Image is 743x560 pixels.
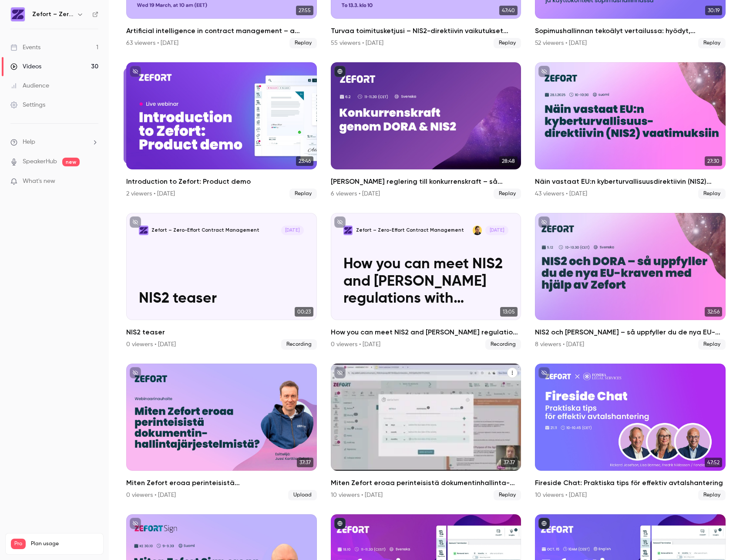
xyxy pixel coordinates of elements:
[698,490,726,500] span: Replay
[126,327,317,337] h2: NIS2 teaser
[296,6,313,15] span: 27:55
[23,138,35,147] span: Help
[500,307,518,317] span: 13:05
[535,478,726,488] h2: Fireside Chat: Praktiska tips för effektiv avtalshantering
[62,158,80,166] span: new
[538,518,550,529] button: published
[535,62,726,199] a: 27:30Näin vastaat EU:n kyberturvallisuusdirektiivin (NIS2) vaatimuksiin43 viewers • [DATE]Replay
[334,66,346,77] button: published
[297,458,313,467] span: 37:37
[10,43,40,52] div: Events
[535,26,726,36] h2: Sopimushallinnan tekoälyt vertailussa: hyödyt, heikkoudet ja käyttökohteet
[126,364,317,500] a: 37:37Miten Zefort eroaa perinteisistä dokumentinhallintajärjestelmistä0 viewers • [DATE]Upload
[698,189,726,199] span: Replay
[289,38,317,48] span: Replay
[23,177,55,186] span: What's new
[535,327,726,337] h2: NIS2 och [PERSON_NAME] – så uppfyller du de nya EU-kraven med hjälp av [PERSON_NAME]
[331,491,383,499] div: 10 viewers • [DATE]
[126,478,317,488] h2: Miten Zefort eroaa perinteisistä dokumentinhallintajärjestelmistä
[88,178,98,186] iframe: Noticeable Trigger
[499,6,518,15] span: 47:40
[485,226,508,235] span: [DATE]
[126,213,317,350] li: NIS2 teaser
[535,213,726,350] a: 32:56NIS2 och [PERSON_NAME] – så uppfyller du de nya EU-kraven med hjälp av [PERSON_NAME]8 viewer...
[331,364,521,500] li: Miten Zefort eroaa perinteisistä dokumentin­hallinta­järjestelmistä?
[331,62,521,199] li: Från reglering till konkurrenskraft – så navigerar du smidigt genom DORA & NIS2
[538,66,550,77] button: unpublished
[331,176,521,187] h2: [PERSON_NAME] reglering till konkurrenskraft – så navigerar du smidigt genom [PERSON_NAME] & NIS2
[295,307,313,317] span: 00:23
[331,364,521,500] a: 37:37Miten Zefort eroaa perinteisistä dokumentin­hallinta­järjestelmistä?10 viewers • [DATE]Replay
[501,458,518,467] span: 37:37
[289,189,317,199] span: Replay
[494,38,521,48] span: Replay
[331,62,521,199] a: 28:48[PERSON_NAME] reglering till konkurrenskraft – så navigerar du smidigt genom [PERSON_NAME] &...
[705,307,722,317] span: 32:56
[31,540,98,547] span: Plan usage
[535,39,587,47] div: 52 viewers • [DATE]
[473,226,482,235] img: Niklas Hakalax
[535,176,726,187] h2: Näin vastaat EU:n kyberturvallisuusdirektiivin (NIS2) vaatimuksiin
[10,101,45,109] div: Settings
[331,189,380,198] div: 6 viewers • [DATE]
[343,256,508,307] p: How you can meet NIS2 and [PERSON_NAME] regulations with [PERSON_NAME]
[331,39,383,47] div: 55 viewers • [DATE]
[288,490,317,500] span: Upload
[10,62,41,71] div: Videos
[126,340,176,349] div: 0 viewers • [DATE]
[281,226,304,235] span: [DATE]
[535,62,726,199] li: Näin vastaat EU:n kyberturvallisuusdirektiivin (NIS2) vaatimuksiin
[535,189,587,198] div: 43 viewers • [DATE]
[32,10,73,19] h6: Zefort – Zero-Effort Contract Management
[126,26,317,36] h2: Artificial intelligence in contract management – a comparative look at benefits, weaknesses, and ...
[705,458,722,467] span: 47:52
[494,189,521,199] span: Replay
[331,327,521,337] h2: How you can meet NIS2 and [PERSON_NAME] regulations with [PERSON_NAME]
[698,339,726,350] span: Replay
[130,518,141,529] button: unpublished
[535,364,726,500] a: 47:52Fireside Chat: Praktiska tips för effektiv avtalshantering10 viewers • [DATE]Replay
[331,213,521,350] li: How you can meet NIS2 and DORA regulations with Zefort
[535,364,726,500] li: Fireside Chat: Praktiska tips för effektiv avtalshantering
[331,26,521,36] h2: Turvaa toimitusketjusi – NIS2-direktiivin vaikutukset toimittajahallinnan käytäntöihin
[139,290,304,307] p: NIS2 teaser
[11,539,26,549] span: Pro
[10,138,98,147] li: help-dropdown-opener
[705,156,722,166] span: 27:30
[126,62,317,199] li: Introduction to Zefort: Product demo
[23,157,57,166] a: SpeakerHub
[538,216,550,228] button: unpublished
[281,339,317,350] span: Recording
[296,156,313,166] span: 23:46
[334,216,346,228] button: unpublished
[126,189,175,198] div: 2 viewers • [DATE]
[499,156,518,166] span: 28:48
[126,39,178,47] div: 63 viewers • [DATE]
[11,7,25,21] img: Zefort – Zero-Effort Contract Management
[343,226,353,235] img: How you can meet NIS2 and DORA regulations with Zefort
[356,227,464,234] p: Zefort – Zero-Effort Contract Management
[126,364,317,500] li: Miten Zefort eroaa perinteisistä dokumentinhallintajärjestelmistä
[535,213,726,350] li: NIS2 och DORA – så uppfyller du de nya EU-kraven med hjälp av Zefort
[494,490,521,500] span: Replay
[126,62,317,199] a: 23:4623:46Introduction to Zefort: Product demo2 viewers • [DATE]Replay
[10,81,49,90] div: Audience
[331,213,521,350] a: How you can meet NIS2 and DORA regulations with ZefortZefort – Zero-Effort Contract ManagementNik...
[130,367,141,378] button: unpublished
[126,491,176,499] div: 0 viewers • [DATE]
[151,227,259,234] p: Zefort – Zero-Effort Contract Management
[334,367,346,378] button: unpublished
[698,38,726,48] span: Replay
[126,176,317,187] h2: Introduction to Zefort: Product demo
[334,518,346,529] button: published
[126,213,317,350] a: NIS2 teaserZefort – Zero-Effort Contract Management[DATE]NIS2 teaser00:23NIS2 teaser0 viewers • [...
[130,66,141,77] button: unpublished
[535,491,587,499] div: 10 viewers • [DATE]
[485,339,521,350] span: Recording
[139,226,148,235] img: NIS2 teaser
[705,6,722,15] span: 30:19
[538,367,550,378] button: unpublished
[331,478,521,488] h2: Miten Zefort eroaa perinteisistä dokumentin­hallinta­järjestelmistä?
[130,216,141,228] button: unpublished
[331,340,380,349] div: 0 viewers • [DATE]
